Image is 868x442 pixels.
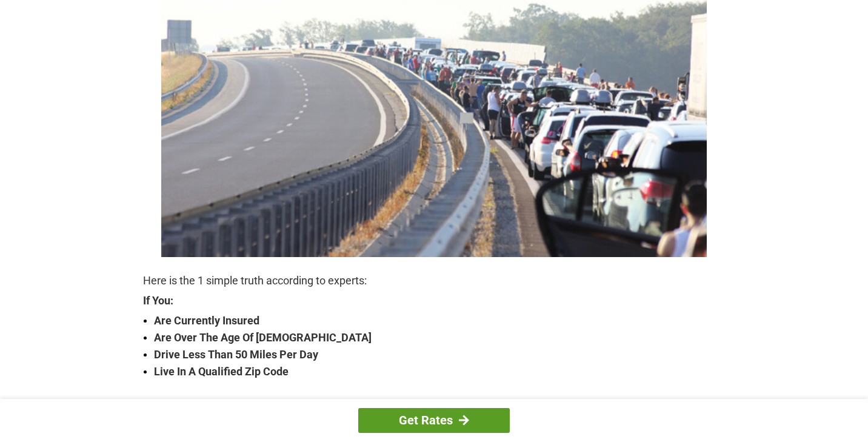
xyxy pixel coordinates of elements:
[358,408,510,433] a: Get Rates
[154,312,725,329] strong: Are Currently Insured
[154,346,725,363] strong: Drive Less Than 50 Miles Per Day
[143,272,725,289] p: Here is the 1 simple truth according to experts:
[154,329,725,346] strong: Are Over The Age Of [DEMOGRAPHIC_DATA]
[154,363,725,380] strong: Live In A Qualified Zip Code
[143,295,725,306] strong: If You:
[143,395,725,429] p: Then you may qualify for massive auto insurance discounts. If you have not had a traffic ticket i...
